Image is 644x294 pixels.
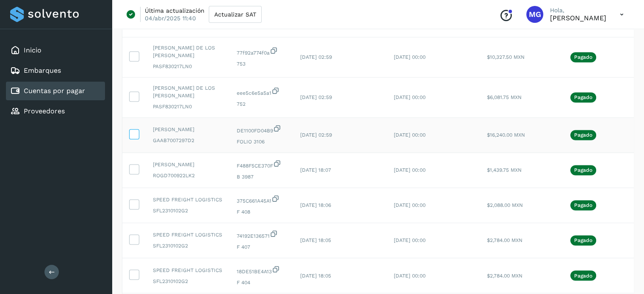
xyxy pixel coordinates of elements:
[487,94,522,100] span: $6,081.75 MXN
[237,159,287,170] span: F488F5CE370F
[24,66,61,74] a: Embarques
[6,102,105,121] div: Proveedores
[153,266,223,274] span: SPEED FREIGHT LOGISTICS
[394,272,426,278] span: [DATE] 00:00
[24,46,41,54] a: Inicio
[153,231,223,239] span: SPEED FREIGHT LOGISTICS
[394,237,426,243] span: [DATE] 00:00
[237,47,287,57] span: 77f92a774f0a
[153,196,223,203] span: SPEED FREIGHT LOGISTICS
[24,107,65,115] a: Proveedores
[237,243,287,251] span: F 407
[394,54,426,60] span: [DATE] 00:00
[237,195,287,205] span: 375C661A45A1
[487,167,522,173] span: $1,439.75 MXN
[487,54,525,60] span: $10,327.50 MXN
[550,7,606,14] p: Hola,
[394,94,426,100] span: [DATE] 00:00
[300,237,331,243] span: [DATE] 18:05
[24,87,85,95] a: Cuentas por pagar
[487,132,525,138] span: $16,240.00 MXN
[237,60,287,68] span: 753
[574,202,592,208] p: Pagado
[153,242,223,250] span: SFL2310102G2
[574,272,592,278] p: Pagado
[237,87,287,97] span: eee5c6e5a5a1
[300,272,331,278] span: [DATE] 18:05
[487,237,522,243] span: $2,784.00 MXN
[237,100,287,108] span: 752
[574,167,592,173] p: Pagado
[153,161,223,168] span: [PERSON_NAME]
[574,132,592,138] p: Pagado
[300,167,331,173] span: [DATE] 18:07
[300,54,332,60] span: [DATE] 02:59
[6,82,105,100] div: Cuentas por pagar
[487,202,523,208] span: $2,088.00 MXN
[300,202,331,208] span: [DATE] 18:06
[300,94,332,100] span: [DATE] 02:59
[145,7,205,14] p: Última actualización
[153,172,223,179] span: ROGD700922LK2
[237,230,287,240] span: 74192E136571
[153,103,223,110] span: PASF830217LN0
[550,14,606,22] p: Mariana Gonzalez Suarez
[6,61,105,80] div: Embarques
[145,14,196,22] p: 04/abr/2025 11:40
[237,265,287,275] span: 18DE51BE4A13
[153,44,223,59] span: [PERSON_NAME] DE LOS [PERSON_NAME]
[237,278,287,286] span: F 404
[153,207,223,214] span: SFL2310102G2
[237,124,287,135] span: DE1100FD04B9
[214,11,256,17] span: Actualizar SAT
[237,138,287,146] span: FOLIO 3106
[153,277,223,285] span: SFL2310102G2
[300,132,332,138] span: [DATE] 02:59
[574,237,592,243] p: Pagado
[153,63,223,70] span: PASF830217LN0
[574,94,592,100] p: Pagado
[394,202,426,208] span: [DATE] 00:00
[6,41,105,60] div: Inicio
[487,272,522,278] span: $2,784.00 MXN
[394,132,426,138] span: [DATE] 00:00
[394,167,426,173] span: [DATE] 00:00
[153,126,223,133] span: [PERSON_NAME]
[237,173,287,181] span: B 3987
[153,84,223,99] span: [PERSON_NAME] DE LOS [PERSON_NAME]
[209,6,262,23] button: Actualizar SAT
[237,208,287,216] span: F 408
[574,54,592,60] p: Pagado
[153,137,223,144] span: GAAB7007297D2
